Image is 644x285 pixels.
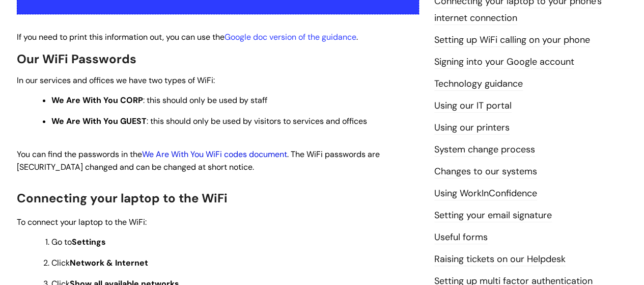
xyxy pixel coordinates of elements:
[17,217,147,227] span: To connect your laptop to the WiFi:
[51,95,143,106] strong: We Are With You CORP
[434,56,574,69] a: Signing into your Google account
[434,187,537,200] a: Using WorkInConfidence
[434,77,523,91] a: Technology guidance
[51,116,367,126] span: : this should only be used by visitors to services and offices
[434,165,537,178] a: Changes to our systems
[17,190,228,206] span: Connecting your laptop to the WiFi
[51,116,147,126] strong: We Are With You GUEST
[72,237,106,247] strong: Settings
[17,75,215,86] span: In our services and offices we have two types of WiFi:
[434,143,535,157] a: System change process
[142,149,287,160] a: We Are With You WiFi codes document
[434,231,488,244] a: Useful forms
[51,95,267,106] span: : this should only be used by staff
[434,253,566,266] a: Raising tickets on our Helpdesk
[434,99,512,113] a: Using our IT portal
[17,51,136,67] span: Our WiFi Passwords
[51,237,106,247] span: Go to
[70,257,148,268] strong: Network & Internet
[434,209,552,222] a: Setting your email signature
[17,32,358,42] span: If you need to print this information out, you can use the .
[51,257,148,268] span: Click
[17,149,380,172] span: You can find the passwords in the . The WiFi passwords are [SECURITY_DATA] changed and can be cha...
[434,121,510,135] a: Using our printers
[434,34,590,47] a: Setting up WiFi calling on your phone
[225,32,356,42] a: Google doc version of the guidance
